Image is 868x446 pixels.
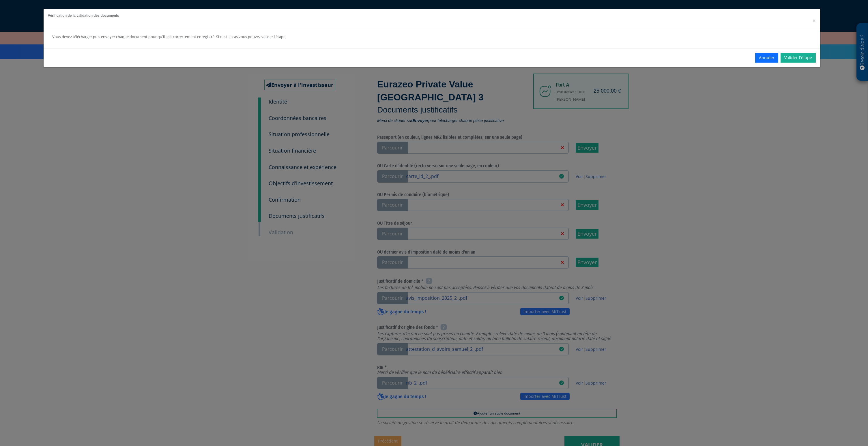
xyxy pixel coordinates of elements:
div: Vous devez télécharger puis envoyer chaque document pour qu'il soit correctement enregistré. Si c... [52,34,660,40]
button: Close [812,18,816,24]
h5: Vérification de la validation des documents [48,13,816,18]
button: Annuler [755,53,778,63]
a: Valider l'étape [781,53,816,63]
span: × [812,16,816,25]
p: Besoin d'aide ? [859,26,866,78]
